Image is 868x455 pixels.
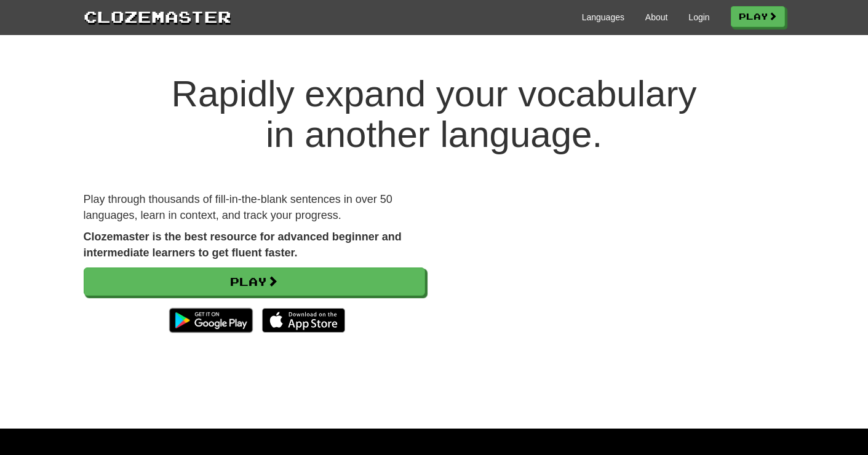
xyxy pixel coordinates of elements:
[731,6,785,27] a: Play
[645,11,668,23] a: About
[582,11,624,23] a: Languages
[84,5,231,28] a: Clozemaster
[84,192,425,223] p: Play through thousands of fill-in-the-blank sentences in over 50 languages, learn in context, and...
[163,302,258,339] img: Get it on Google Play
[262,308,345,333] img: Download_on_the_App_Store_Badge_US-UK_135x40-25178aeef6eb6b83b96f5f2d004eda3bffbb37122de64afbaef7...
[84,231,402,259] strong: Clozemaster is the best resource for advanced beginner and intermediate learners to get fluent fa...
[84,267,425,296] a: Play
[688,11,709,23] a: Login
